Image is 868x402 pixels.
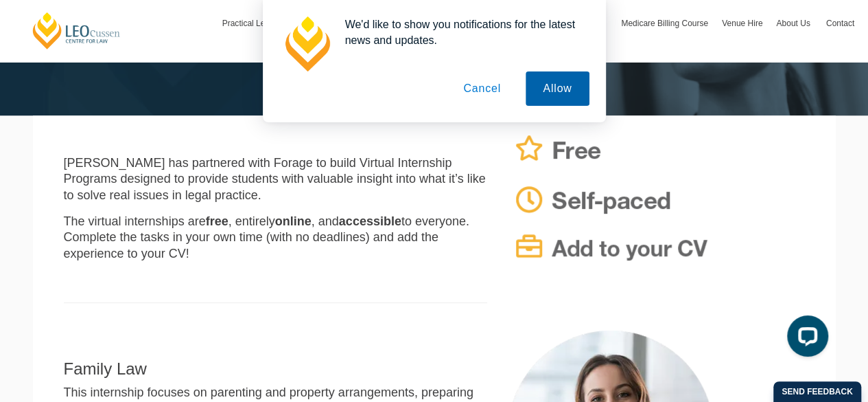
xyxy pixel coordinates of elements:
[64,360,487,378] h2: Family Law
[206,214,228,228] strong: free
[64,155,487,203] p: [PERSON_NAME] has partnered with Forage to build Virtual Internship Programs designed to provide ...
[339,214,401,228] strong: accessible
[526,71,589,106] button: Allow
[334,16,589,48] div: We'd like to show you notifications for the latest news and updates.
[776,310,834,368] iframe: LiveChat chat widget
[64,214,487,262] p: The virtual internships are , entirely , and to everyone. Complete the tasks in your own time (wi...
[446,71,518,106] button: Cancel
[279,16,334,71] img: notification icon
[275,214,312,228] strong: online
